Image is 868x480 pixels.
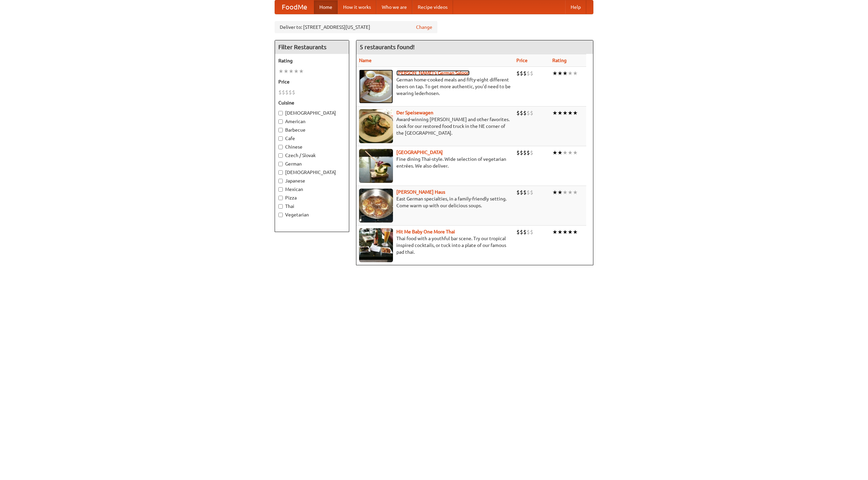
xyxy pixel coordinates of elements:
b: [PERSON_NAME]'s German Saloon [396,70,470,76]
li: $ [527,109,530,117]
a: Hit Me Baby One More Thai [396,229,455,234]
input: Mexican [278,187,283,192]
li: $ [523,149,527,156]
li: ★ [278,68,283,75]
li: $ [530,189,533,196]
h5: Cuisine [278,99,346,106]
p: East German specialties, in a family-friendly setting. Come warm up with our delicious soups. [359,195,511,209]
li: ★ [552,228,557,236]
li: ★ [557,109,563,117]
li: ★ [568,228,573,236]
a: Recipe videos [412,0,453,14]
li: $ [520,70,523,77]
li: ★ [563,70,568,77]
input: Pizza [278,196,283,200]
p: German home-cooked meals and fifty-eight different beers on tap. To get more authentic, you'd nee... [359,76,511,97]
li: ★ [294,68,299,75]
li: ★ [568,189,573,196]
li: $ [527,149,530,156]
li: $ [520,109,523,117]
li: $ [516,149,520,156]
li: ★ [552,109,557,117]
li: $ [292,89,295,96]
li: ★ [563,149,568,156]
li: ★ [552,70,557,77]
li: ★ [289,68,294,75]
li: $ [530,109,533,117]
a: Der Speisewagen [396,110,433,115]
li: $ [527,70,530,77]
input: Vegetarian [278,213,283,217]
img: kohlhaus.jpg [359,189,393,223]
li: ★ [552,149,557,156]
li: ★ [573,189,578,196]
label: Czech / Slovak [278,152,346,159]
input: Thai [278,204,283,209]
li: $ [523,189,527,196]
input: [DEMOGRAPHIC_DATA] [278,170,283,175]
li: $ [520,189,523,196]
label: Japanese [278,177,346,184]
li: $ [516,228,520,236]
li: $ [527,189,530,196]
a: Name [359,58,372,63]
label: Vegetarian [278,211,346,218]
li: ★ [573,109,578,117]
img: satay.jpg [359,149,393,183]
a: How it works [338,0,376,14]
li: ★ [568,70,573,77]
a: Rating [552,58,567,63]
li: ★ [557,149,563,156]
label: [DEMOGRAPHIC_DATA] [278,169,346,176]
li: ★ [568,109,573,117]
h5: Price [278,78,346,85]
li: ★ [563,109,568,117]
b: [GEOGRAPHIC_DATA] [396,150,443,155]
label: Pizza [278,194,346,201]
input: Czech / Slovak [278,153,283,158]
h4: Filter Restaurants [275,40,349,54]
label: American [278,118,346,125]
li: $ [520,149,523,156]
a: Change [416,24,432,31]
ng-pluralize: 5 restaurants found! [360,44,415,50]
input: German [278,162,283,166]
li: $ [282,89,285,96]
input: Japanese [278,179,283,183]
label: German [278,160,346,167]
li: $ [523,109,527,117]
li: ★ [573,149,578,156]
img: babythai.jpg [359,228,393,262]
a: Home [314,0,338,14]
li: $ [530,70,533,77]
input: Chinese [278,145,283,149]
li: $ [527,228,530,236]
li: ★ [573,70,578,77]
p: Award-winning [PERSON_NAME] and other favorites. Look for our restored food truck in the NE corne... [359,116,511,136]
p: Fine dining Thai-style. Wide selection of vegetarian entrées. We also deliver. [359,156,511,169]
li: $ [516,70,520,77]
a: Help [565,0,586,14]
li: $ [289,89,292,96]
label: Thai [278,203,346,210]
li: $ [278,89,282,96]
li: $ [516,189,520,196]
li: ★ [557,189,563,196]
li: ★ [563,228,568,236]
a: [PERSON_NAME] Haus [396,189,445,195]
li: ★ [568,149,573,156]
li: $ [516,109,520,117]
li: ★ [552,189,557,196]
li: ★ [563,189,568,196]
li: ★ [557,228,563,236]
li: $ [523,70,527,77]
p: Thai food with a youthful bar scene. Try our tropical inspired cocktails, or tuck into a plate of... [359,235,511,255]
li: ★ [299,68,304,75]
input: Cafe [278,136,283,141]
input: American [278,119,283,124]
label: Cafe [278,135,346,142]
label: Barbecue [278,127,346,133]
